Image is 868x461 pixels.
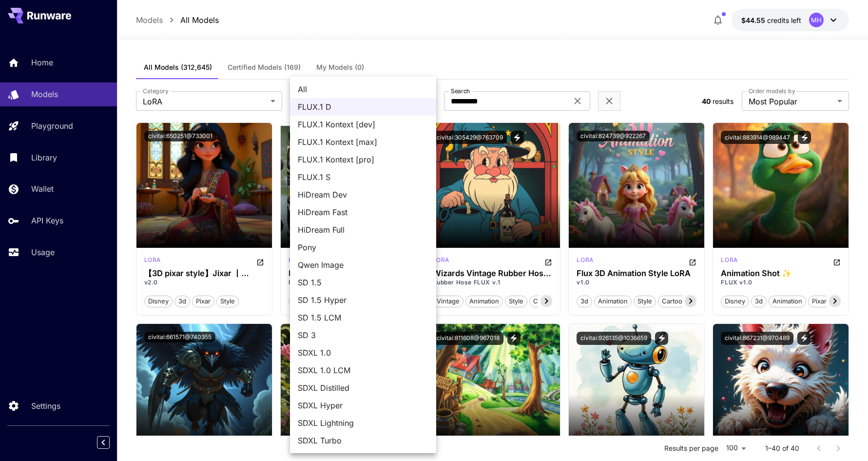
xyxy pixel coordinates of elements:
span: All [298,83,428,95]
span: Qwen Image [298,259,428,271]
span: FLUX.1 D [298,101,428,113]
span: FLUX.1 S [298,171,428,183]
span: SDXL 1.0 LCM [298,364,428,376]
span: SDXL Lightning [298,417,428,429]
span: SD 3 [298,329,428,341]
span: HiDream Full [298,224,428,236]
span: FLUX.1 Kontext [dev] [298,119,428,130]
span: HiDream Dev [298,189,428,200]
span: FLUX.1 Kontext [pro] [298,154,428,165]
span: SDXL Distilled [298,382,428,394]
span: SD 1.5 [298,277,428,288]
span: FLUX.1 Kontext [max] [298,136,428,148]
span: SDXL Hyper [298,400,428,411]
span: Pony [298,241,428,253]
span: SD 1.5 LCM [298,312,428,323]
span: SD 1.5 Hyper [298,294,428,306]
span: HiDream Fast [298,206,428,218]
span: SDXL 1.0 [298,347,428,359]
span: SDXL Turbo [298,435,428,446]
